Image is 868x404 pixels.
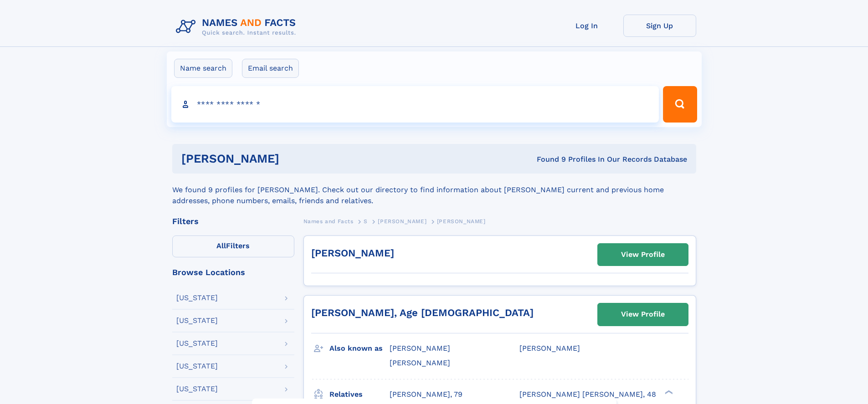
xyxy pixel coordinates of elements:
span: [PERSON_NAME] [390,344,450,353]
a: [PERSON_NAME], 79 [390,389,462,399]
a: S [364,215,368,227]
span: [PERSON_NAME] [519,344,580,353]
div: [US_STATE] [176,317,218,324]
img: Logo Names and Facts [172,15,303,39]
div: [US_STATE] [176,363,218,370]
h1: [PERSON_NAME] [181,153,408,164]
label: Name search [174,59,232,78]
a: [PERSON_NAME], Age [DEMOGRAPHIC_DATA] [311,307,534,318]
div: [US_STATE] [176,385,218,393]
div: Browse Locations [172,268,294,276]
h3: Relatives [329,387,390,402]
div: [US_STATE] [176,340,218,347]
span: [PERSON_NAME] [390,358,450,367]
a: [PERSON_NAME] [378,215,426,227]
span: [PERSON_NAME] [378,218,426,225]
label: Email search [242,59,299,78]
a: Log In [550,15,623,37]
h3: Also known as [329,341,390,356]
span: [PERSON_NAME] [437,218,486,225]
input: search input [171,86,659,123]
button: Search Button [663,86,697,123]
span: All [216,241,226,250]
a: [PERSON_NAME] [311,247,394,259]
a: View Profile [598,244,688,266]
div: [US_STATE] [176,294,218,302]
a: Sign Up [623,15,696,37]
a: View Profile [598,303,688,325]
span: S [364,218,368,225]
a: [PERSON_NAME] [PERSON_NAME], 48 [519,389,656,399]
a: Names and Facts [303,215,354,227]
div: Filters [172,217,294,225]
div: View Profile [621,304,665,325]
div: Found 9 Profiles In Our Records Database [408,154,687,164]
div: ❯ [663,389,673,395]
div: We found 9 profiles for [PERSON_NAME]. Check out our directory to find information about [PERSON_... [172,174,696,206]
label: Filters [172,235,294,257]
div: View Profile [621,244,665,265]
